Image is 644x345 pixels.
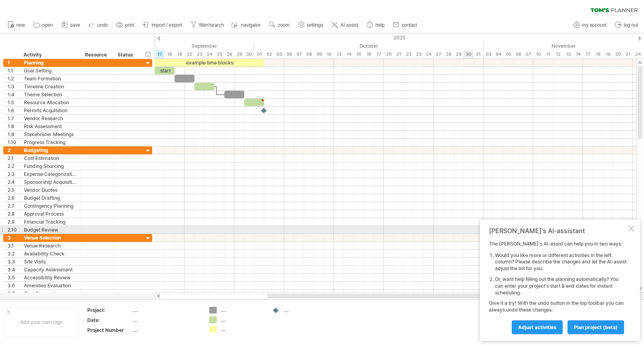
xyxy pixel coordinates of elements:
a: plan project (beta) [567,320,624,334]
div: Timeline Creation [24,83,77,90]
div: 2.10 [8,226,20,234]
div: October 2025 [254,42,483,50]
div: Wednesday, 19 November 2025 [603,50,613,58]
div: Friday, 3 October 2025 [274,50,284,58]
div: 3.3 [8,258,20,265]
div: Friday, 7 November 2025 [523,50,533,58]
div: Thursday, 18 September 2025 [165,50,175,58]
div: 2.3 [8,170,20,178]
div: Thursday, 23 October 2025 [414,50,424,58]
div: Thursday, 30 October 2025 [463,50,473,58]
div: Wednesday, 1 October 2025 [254,50,264,58]
span: my account [582,22,607,28]
a: settings [296,20,326,30]
div: Wednesday, 22 October 2025 [404,50,414,58]
div: .... [284,307,327,314]
div: Friday, 31 October 2025 [473,50,483,58]
li: Would you like more or different activities in the left column? Please describe the changes and l... [495,252,626,272]
a: AI assist [330,20,361,30]
div: Thursday, 2 October 2025 [264,50,274,58]
div: Vendor Quotes [24,186,77,194]
div: [PERSON_NAME]'s AI-assistant [489,227,626,235]
div: Stakeholder Meetings [24,131,77,138]
a: navigator [230,20,263,30]
a: my account [571,20,609,30]
div: Thursday, 16 October 2025 [364,50,374,58]
div: Tuesday, 28 October 2025 [444,50,454,58]
div: Approval Process [24,210,77,218]
a: zoom [267,20,292,30]
div: Progress Tracking [24,138,77,146]
div: Tuesday, 23 September 2025 [194,50,204,58]
div: Tuesday, 7 October 2025 [294,50,304,58]
div: Project Number [87,327,131,333]
div: Thursday, 20 November 2025 [613,50,623,58]
div: 3.5 [8,274,20,281]
div: Tuesday, 18 November 2025 [593,50,603,58]
div: Activity [24,51,77,59]
div: Tuesday, 30 September 2025 [244,50,254,58]
div: 3.1 [8,242,20,249]
div: Monday, 17 November 2025 [583,50,593,58]
li: Or, want help filling out the planning automatically? You can enter your project's start & end da... [495,276,626,296]
div: Friday, 26 September 2025 [224,50,234,58]
div: Monday, 6 October 2025 [284,50,294,58]
div: Budget Drafting [24,194,77,202]
div: start [155,67,175,74]
a: new [6,20,27,30]
a: open [31,20,55,30]
div: Tuesday, 11 November 2025 [543,50,553,58]
a: undo [86,20,110,30]
div: 1.3 [8,83,20,90]
span: settings [307,22,323,28]
div: Wednesday, 8 October 2025 [304,50,314,58]
div: Site Visits [24,258,77,265]
div: Cost Comparison [24,290,77,297]
div: Sponsorship Acquisition [24,178,77,186]
div: Monday, 13 October 2025 [334,50,344,58]
a: filter/search [188,20,226,30]
div: 2.2 [8,162,20,170]
div: Tuesday, 21 October 2025 [394,50,404,58]
div: Monday, 24 November 2025 [633,50,643,58]
div: Resource [85,51,109,59]
span: Adjust activities [518,324,556,330]
div: Accessibility Review [24,274,77,281]
a: save [59,20,82,30]
span: AI assist [340,22,358,28]
span: zoom [278,22,289,28]
div: Theme Selection [24,91,77,98]
div: Friday, 21 November 2025 [623,50,633,58]
div: Capacity Assessment [24,266,77,273]
div: Friday, 14 November 2025 [573,50,583,58]
a: help [365,20,387,30]
div: Friday, 19 September 2025 [175,50,185,58]
div: Cost Estimation [24,154,77,162]
div: Budget Review [24,226,77,234]
div: The [PERSON_NAME]'s AI-assist can help you in two ways: Give it a try! With the undo button in th... [489,241,626,334]
span: filter/search [199,22,224,28]
div: 1.1 [8,67,20,74]
span: navigator [241,22,261,28]
div: 3.4 [8,266,20,273]
div: Friday, 10 October 2025 [324,50,334,58]
div: Budgeting [24,146,77,154]
div: Venue Selection [24,234,77,242]
div: 2 [8,146,20,154]
div: Tuesday, 4 November 2025 [493,50,503,58]
div: 1.6 [8,107,20,114]
div: 1.10 [8,138,20,146]
div: Monday, 22 September 2025 [185,50,194,58]
div: .... [133,317,200,324]
span: open [42,22,53,28]
a: print [114,20,137,30]
div: 1.7 [8,115,20,122]
div: Wednesday, 12 November 2025 [553,50,563,58]
div: Contingency Planning [24,202,77,210]
span: save [70,22,80,28]
div: 2.9 [8,218,20,226]
div: 1.9 [8,131,20,138]
div: Wednesday, 24 September 2025 [204,50,214,58]
div: example time blocks: [155,59,264,66]
a: log out [613,20,640,30]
